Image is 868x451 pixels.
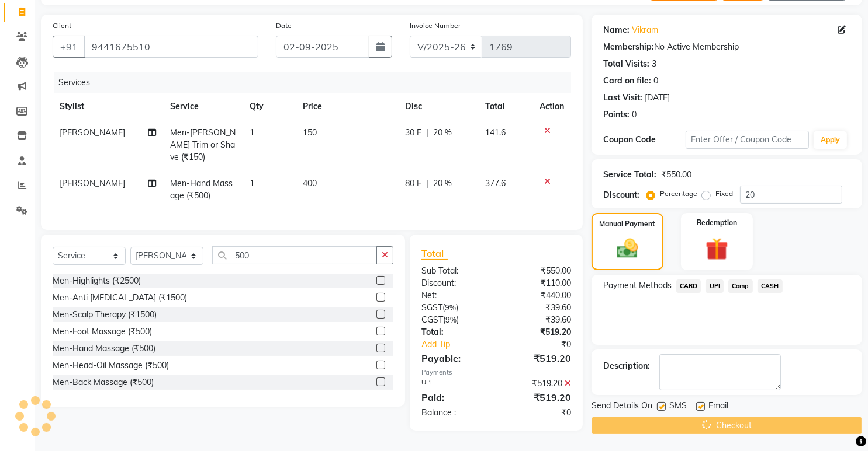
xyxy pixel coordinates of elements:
label: Redemption [697,218,737,228]
label: Invoice Number [410,20,461,31]
div: Balance : [413,407,496,419]
div: ₹519.20 [496,390,580,404]
span: 1 [250,127,254,138]
div: 0 [632,109,637,121]
div: ₹39.60 [496,302,580,314]
span: | [426,177,428,190]
div: [DATE] [645,92,670,104]
span: 80 F [405,177,421,190]
label: Percentage [660,188,697,199]
div: Total Visits: [603,58,649,70]
span: | [426,127,428,139]
div: Coupon Code [603,134,686,146]
div: Sub Total: [413,265,496,277]
div: Points: [603,109,630,121]
div: Discount: [603,189,639,201]
label: Fixed [715,188,733,199]
span: [PERSON_NAME] [60,127,125,138]
button: +91 [53,36,85,58]
span: Payment Methods [603,279,672,292]
span: Send Details On [592,400,652,414]
span: 1 [250,178,254,188]
span: 30 F [405,127,421,139]
div: 0 [653,75,658,87]
div: Paid: [413,390,496,404]
th: Action [532,93,571,120]
label: Date [276,20,292,31]
label: Client [53,20,71,31]
div: 3 [652,58,656,70]
span: UPI [706,279,724,293]
span: Email [708,400,728,414]
span: 9% [445,315,457,324]
div: Discount: [413,277,496,289]
div: Net: [413,289,496,302]
div: Service Total: [603,169,656,181]
input: Search or Scan [212,246,377,264]
img: _cash.svg [610,236,645,261]
span: 400 [303,178,317,188]
div: Name: [603,24,630,36]
div: Men-Scalp Therapy (₹1500) [53,309,157,321]
span: SGST [421,302,442,313]
span: Men-Hand Massage (₹500) [170,178,233,201]
div: Description: [603,360,650,372]
div: ₹0 [510,338,580,351]
span: 141.6 [485,127,506,138]
div: Card on file: [603,75,651,87]
th: Qty [243,93,296,120]
span: CASH [758,279,783,293]
th: Price [296,93,398,120]
span: Men-[PERSON_NAME] Trim or Shave (₹150) [170,127,236,162]
div: Services [54,72,580,93]
th: Stylist [53,93,163,120]
div: ₹550.00 [496,265,580,277]
span: 377.6 [485,178,506,188]
div: Men-Head-Oil Massage (₹500) [53,359,169,372]
img: _gift.svg [698,235,735,263]
div: ₹39.60 [496,314,580,326]
button: Apply [814,131,847,149]
span: Comp [728,279,753,293]
input: Enter Offer / Coupon Code [686,131,810,149]
div: Men-Foot Massage (₹500) [53,326,152,338]
div: ( ) [413,302,496,314]
div: ₹519.20 [496,351,580,365]
span: 150 [303,127,317,138]
div: UPI [413,377,496,390]
div: Men-Back Massage (₹500) [53,376,154,389]
div: ₹519.20 [496,326,580,338]
input: Search by Name/Mobile/Email/Code [84,36,258,58]
div: Payable: [413,351,496,365]
span: 20 % [433,177,452,190]
div: Total: [413,326,496,338]
div: ₹440.00 [496,289,580,302]
span: CARD [676,279,701,293]
span: [PERSON_NAME] [60,178,125,188]
th: Service [163,93,243,120]
div: Men-Anti [MEDICAL_DATA] (₹1500) [53,292,187,304]
span: 20 % [433,127,452,139]
div: Membership: [603,41,654,53]
div: ₹550.00 [661,169,691,181]
div: ₹519.20 [496,377,580,390]
label: Manual Payment [599,219,655,229]
span: 9% [445,303,456,312]
span: SMS [669,400,687,414]
div: ₹0 [496,407,580,419]
div: Payments [421,368,571,377]
th: Total [478,93,532,120]
div: ₹110.00 [496,277,580,289]
div: Last Visit: [603,92,642,104]
span: CGST [421,314,443,325]
div: ( ) [413,314,496,326]
span: Total [421,247,448,260]
th: Disc [398,93,478,120]
div: Men-Hand Massage (₹500) [53,342,155,355]
a: Vikram [632,24,658,36]
div: Men-Highlights (₹2500) [53,275,141,287]
div: No Active Membership [603,41,850,53]
a: Add Tip [413,338,510,351]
